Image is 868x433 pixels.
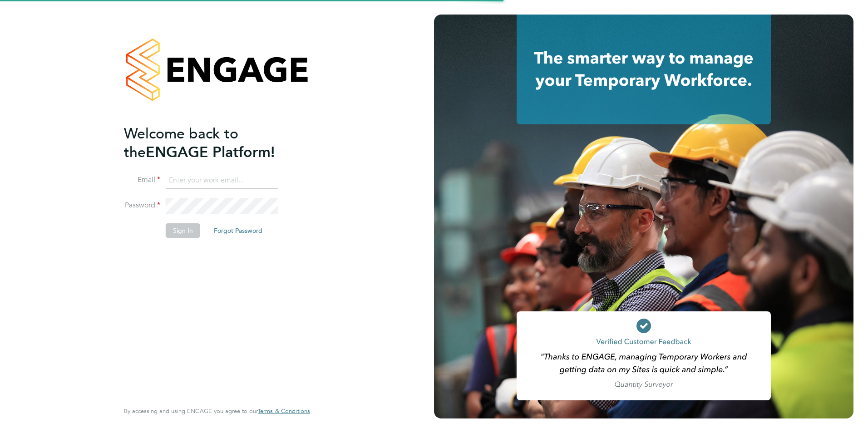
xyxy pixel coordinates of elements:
span: Terms & Conditions [258,407,310,415]
label: Email [124,175,160,185]
a: Terms & Conditions [258,408,310,415]
button: Sign In [166,223,200,238]
span: By accessing and using ENGAGE you agree to our [124,407,310,415]
input: Enter your work email... [166,172,278,189]
span: Welcome back to the [124,125,238,161]
button: Forgot Password [207,223,270,238]
label: Password [124,201,160,210]
h2: ENGAGE Platform! [124,124,301,162]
